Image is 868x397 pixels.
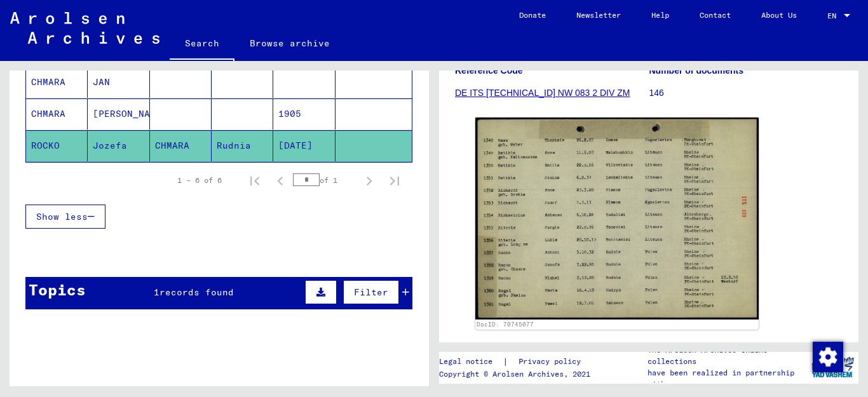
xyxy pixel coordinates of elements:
[455,88,630,98] a: DE ITS [TECHNICAL_ID] NW 083 2 DIV ZM
[212,130,273,161] mat-cell: Rudnia
[29,278,86,301] div: Topics
[88,98,149,130] mat-cell: [PERSON_NAME]
[170,28,234,61] a: Search
[649,65,744,76] b: Number of documents
[356,168,382,193] button: Next page
[36,211,88,222] span: Show less
[827,11,841,20] span: EN
[649,86,843,100] p: 146
[455,65,523,76] b: Reference Code
[26,130,88,161] mat-cell: ROCKO
[648,344,806,367] p: The Arolsen Archives online collections
[809,351,857,383] img: yv_logo.png
[268,168,293,193] button: Previous page
[242,168,268,193] button: First page
[26,67,88,98] mat-cell: CHMARA
[25,205,105,229] button: Show less
[354,286,388,298] span: Filter
[273,130,335,161] mat-cell: [DATE]
[439,355,503,368] a: Legal notice
[648,367,806,390] p: have been realized in partnership with
[293,174,356,186] div: of 1
[475,118,759,319] img: 001.jpg
[813,342,843,372] img: Change consent
[477,321,534,328] a: DocID: 70745077
[10,12,159,44] img: Arolsen_neg.svg
[88,67,149,98] mat-cell: JAN
[382,168,407,193] button: Last page
[234,28,345,58] a: Browse archive
[508,355,596,368] a: Privacy policy
[159,286,234,298] span: records found
[154,286,159,298] span: 1
[812,341,843,372] div: Change consent
[273,98,335,130] mat-cell: 1905
[343,280,399,304] button: Filter
[439,368,596,380] p: Copyright © Arolsen Archives, 2021
[150,130,212,161] mat-cell: CHMARA
[26,98,88,130] mat-cell: CHMARA
[439,355,596,368] div: |
[177,175,222,186] div: 1 – 6 of 6
[88,130,149,161] mat-cell: Jozefa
